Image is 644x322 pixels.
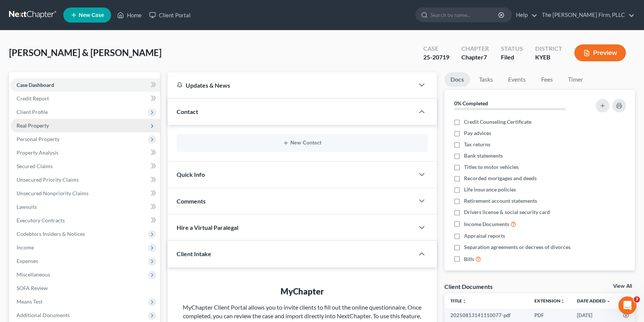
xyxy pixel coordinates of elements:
a: Extensionunfold_more [534,298,565,304]
span: Secured Claims [17,163,53,169]
span: Real Property [17,122,49,129]
a: Secured Claims [11,159,160,173]
a: Property Analysis [11,146,160,159]
span: 7 [484,53,487,61]
span: Comments [177,197,206,205]
span: Executory Contracts [17,217,65,223]
span: Pay advices [464,129,491,137]
a: Client Portal [145,8,194,22]
span: Drivers license & social security card [464,208,550,216]
span: Appraisal reports [464,232,505,240]
i: unfold_more [560,299,565,304]
span: Recorded mortgages and deeds [464,175,537,182]
span: SOFA Review [17,285,48,291]
strong: 0% Completed [454,100,488,106]
span: Credit Report [17,95,49,102]
div: District [535,44,562,53]
span: Means Test [17,298,43,305]
td: [DATE] [571,308,617,322]
a: View All [613,284,632,289]
a: SOFA Review [11,281,160,295]
span: 3 [634,296,640,302]
span: Property Analysis [17,149,58,156]
a: Help [512,8,537,22]
a: Tasks [473,72,499,87]
a: Date Added expand_more [577,298,611,304]
span: Additional Documents [17,312,70,318]
div: Updates & News [177,81,406,89]
span: Tax returns [464,141,490,148]
div: Filed [501,53,523,62]
span: Retirement account statements [464,197,537,205]
span: New Case [79,12,104,18]
a: Titleunfold_more [450,298,467,304]
a: Lawsuits [11,200,160,214]
button: Preview [574,44,626,61]
div: KYEB [535,53,562,62]
span: Titles to motor vehicles [464,163,519,171]
i: unfold_more [462,299,467,304]
div: Client Documents [444,283,493,290]
div: MyChapter [183,286,422,297]
a: Unsecured Nonpriority Claims [11,187,160,200]
span: Client Intake [177,250,211,257]
span: Expenses [17,258,38,264]
div: Status [501,44,523,53]
td: PDF [528,308,571,322]
span: Lawsuits [17,204,37,210]
span: Unsecured Nonpriority Claims [17,190,89,196]
span: Personal Property [17,136,60,142]
iframe: Intercom live chat [618,296,636,314]
div: 25-20719 [423,53,449,62]
i: expand_more [606,299,611,304]
a: Executory Contracts [11,214,160,227]
a: Fees [535,72,559,87]
span: Unsecured Priority Claims [17,176,79,183]
span: Bills [464,255,474,263]
span: [PERSON_NAME] & [PERSON_NAME] [9,47,162,58]
div: Chapter [461,44,489,53]
a: Home [113,8,145,22]
span: Income Documents [464,220,509,228]
span: Life insurance policies [464,186,516,193]
span: Miscellaneous [17,271,50,278]
button: New Contact [183,140,422,146]
a: Events [502,72,532,87]
a: Unsecured Priority Claims [11,173,160,187]
a: Docs [444,72,470,87]
span: Bank statements [464,152,503,159]
span: Codebtors Insiders & Notices [17,231,85,237]
span: Case Dashboard [17,82,54,88]
a: The [PERSON_NAME] Firm, PLLC [538,8,635,22]
span: Income [17,244,34,251]
input: Search by name... [430,8,499,22]
span: Quick Info [177,171,205,178]
span: Hire a Virtual Paralegal [177,224,238,231]
a: Credit Report [11,92,160,105]
td: 20250813141110077-pdf [444,308,528,322]
div: Chapter [461,53,489,62]
a: Timer [562,72,589,87]
span: Contact [177,108,198,115]
a: Case Dashboard [11,78,160,92]
span: Separation agreements or decrees of divorces [464,243,571,251]
span: Client Profile [17,109,48,115]
div: Case [423,44,449,53]
span: Credit Counseling Certificate [464,118,531,126]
